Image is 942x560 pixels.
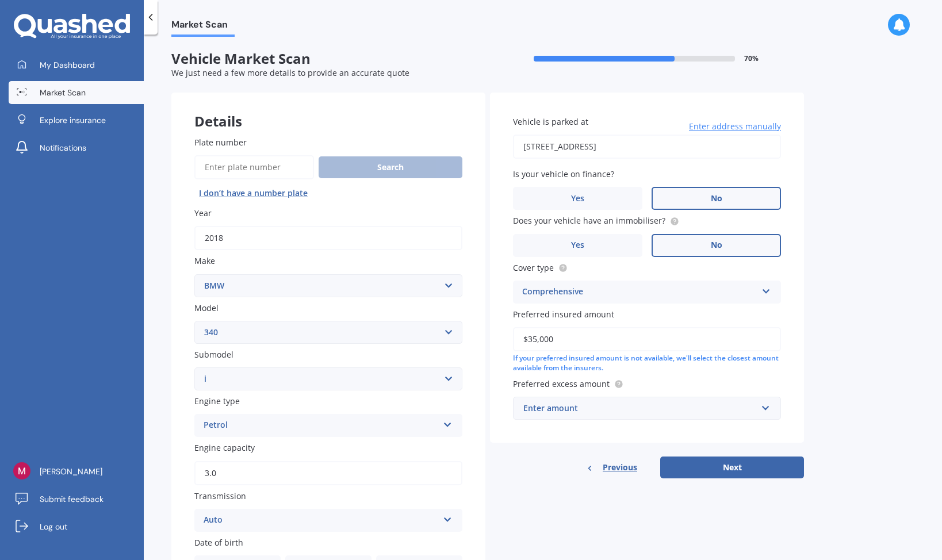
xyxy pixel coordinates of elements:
span: Make [194,256,215,267]
a: Explore insurance [9,109,144,132]
span: Vehicle is parked at [513,116,588,127]
span: Preferred insured amount [513,309,614,320]
span: Plate number [194,137,247,148]
span: My Dashboard [40,59,95,71]
span: Is your vehicle on finance? [513,168,614,179]
span: Yes [571,194,584,204]
span: 70 % [744,55,759,63]
span: Engine capacity [194,443,255,454]
span: Enter address manually [689,121,781,132]
span: Cover type [513,262,554,273]
input: e.g. 1.8 [194,461,462,485]
a: My Dashboard [9,53,144,76]
div: Details [171,93,485,127]
div: Comprehensive [522,285,757,299]
span: No [711,194,722,204]
input: Enter plate number [194,155,314,179]
span: [PERSON_NAME] [40,466,102,477]
span: Yes [571,240,584,250]
input: Enter address [513,135,781,159]
a: Log out [9,515,144,538]
button: Next [660,457,804,478]
img: ACg8ocIrSlZVjWofOnd1fl7uK_yhtTfwXLREs-kBi2RZnLAGKr4f7nY=s96-c [13,462,30,480]
span: Does your vehicle have an immobiliser? [513,216,665,227]
input: YYYY [194,226,462,250]
div: Auto [204,513,438,527]
span: Notifications [40,142,86,154]
span: Explore insurance [40,114,106,126]
span: Transmission [194,490,246,501]
a: Submit feedback [9,488,144,511]
span: Market Scan [40,87,86,98]
span: Year [194,208,212,218]
span: We just need a few more details to provide an accurate quote [171,67,409,78]
span: Submodel [194,349,233,360]
span: Date of birth [194,537,243,548]
button: I don’t have a number plate [194,184,312,202]
span: Previous [603,459,637,476]
a: Notifications [9,136,144,159]
a: Market Scan [9,81,144,104]
span: Submit feedback [40,493,104,505]
span: Engine type [194,396,240,406]
div: Petrol [204,419,438,432]
span: Log out [40,521,67,532]
div: Enter amount [523,402,757,415]
span: No [711,240,722,250]
span: Model [194,302,219,313]
span: Preferred excess amount [513,378,610,389]
span: Market Scan [171,19,235,34]
div: If your preferred insured amount is not available, we'll select the closest amount available from... [513,354,781,373]
input: Enter amount [513,327,781,351]
span: Vehicle Market Scan [171,51,488,67]
a: [PERSON_NAME] [9,460,144,483]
